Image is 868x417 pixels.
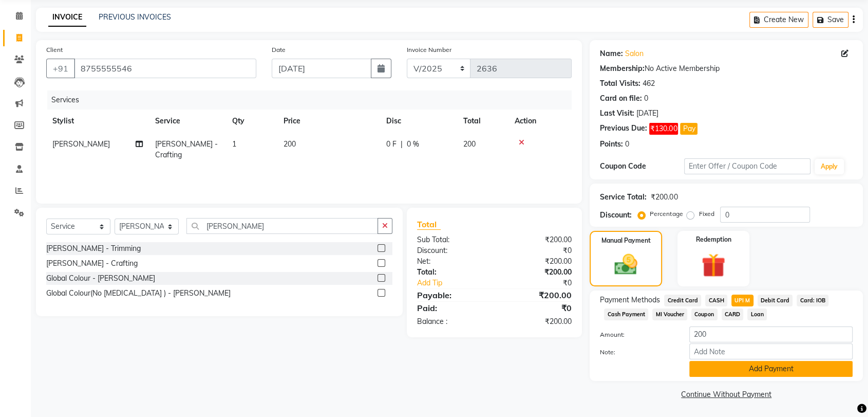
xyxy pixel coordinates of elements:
[731,295,753,306] span: UPI M
[797,295,828,306] span: Card: IOB
[600,161,684,172] div: Coupon Code
[651,192,677,203] div: ₹200.00
[705,295,727,306] span: CASH
[155,139,218,159] span: [PERSON_NAME] - Crafting
[99,12,171,22] a: PREVIOUS INVOICES
[495,256,580,267] div: ₹200.00
[495,316,580,327] div: ₹200.00
[592,330,682,339] label: Amount:
[186,218,378,234] input: Search or Scan
[417,219,441,230] span: Total
[495,267,580,278] div: ₹200.00
[46,45,63,55] label: Client
[643,78,655,89] div: 462
[600,295,660,305] span: Payment Methods
[592,389,861,400] a: Continue Without Payment
[691,309,718,320] span: Coupon
[625,139,629,150] div: 0
[699,209,714,219] label: Fixed
[407,45,451,55] label: Invoice Number
[284,139,296,149] span: 200
[649,123,678,135] span: ₹130.00
[600,78,640,89] div: Total Visits:
[650,209,683,219] label: Percentage
[401,139,403,150] span: |
[47,90,579,110] div: Services
[695,235,731,244] label: Redemption
[625,48,644,59] a: Salon
[508,110,572,133] th: Action
[46,59,75,78] button: +91
[604,309,648,320] span: Cash Payment
[463,139,476,149] span: 200
[636,108,658,119] div: [DATE]
[722,309,744,320] span: CARD
[600,139,623,150] div: Points:
[74,59,256,78] input: Search by Name/Mobile/Email/Code
[409,289,495,301] div: Payable:
[508,278,579,288] div: ₹0
[689,343,853,359] input: Add Note
[652,309,687,320] span: MI Voucher
[600,48,623,59] div: Name:
[600,210,632,221] div: Discount:
[601,236,651,245] label: Manual Payment
[409,302,495,314] div: Paid:
[48,8,86,27] a: INVOICE
[272,45,286,55] label: Date
[694,250,732,280] img: _gift.svg
[46,288,231,299] div: Global Colour(No [MEDICAL_DATA] ) - [PERSON_NAME]
[226,110,277,133] th: Qty
[600,63,853,74] div: No Active Membership
[684,158,810,174] input: Enter Offer / Coupon Code
[644,93,648,104] div: 0
[680,123,697,135] button: Pay
[52,139,110,149] span: [PERSON_NAME]
[407,139,419,150] span: 0 %
[149,110,226,133] th: Service
[813,12,848,28] button: Save
[380,110,457,133] th: Disc
[592,348,682,357] label: Note:
[749,12,808,28] button: Create New
[495,289,580,301] div: ₹200.00
[758,295,793,306] span: Debit Card
[495,302,580,314] div: ₹0
[46,273,155,284] div: Global Colour - [PERSON_NAME]
[664,295,701,306] span: Credit Card
[600,63,645,74] div: Membership:
[409,234,495,245] div: Sub Total:
[46,243,141,254] div: [PERSON_NAME] - Trimming
[232,139,236,149] span: 1
[409,278,508,288] a: Add Tip
[409,256,495,267] div: Net:
[600,123,647,135] div: Previous Due:
[689,361,853,377] button: Add Payment
[409,267,495,278] div: Total:
[46,110,149,133] th: Stylist
[495,245,580,256] div: ₹0
[46,258,138,269] div: [PERSON_NAME] - Crafting
[600,108,634,119] div: Last Visit:
[815,159,844,174] button: Apply
[495,234,580,245] div: ₹200.00
[600,93,642,104] div: Card on file:
[457,110,508,133] th: Total
[747,309,767,320] span: Loan
[386,139,397,150] span: 0 F
[277,110,380,133] th: Price
[409,245,495,256] div: Discount:
[607,251,644,278] img: _cash.svg
[409,316,495,327] div: Balance :
[600,192,647,203] div: Service Total:
[689,327,853,342] input: Amount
